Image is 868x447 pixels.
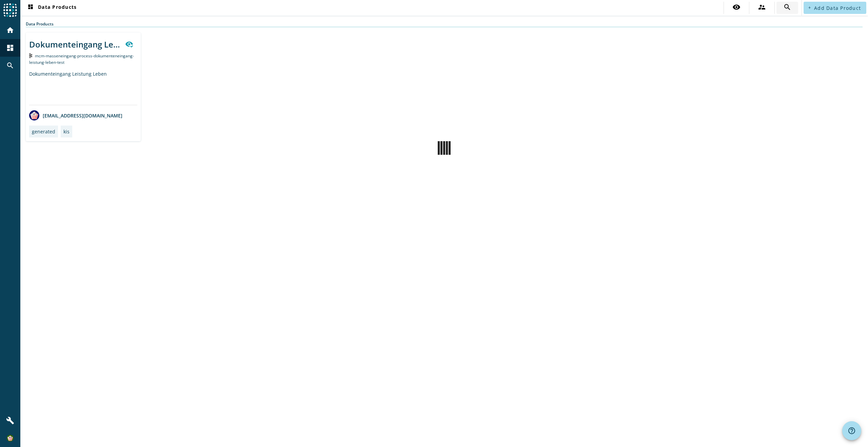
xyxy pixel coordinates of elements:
[29,39,121,50] div: Dokumenteingang Leistung Leben
[758,3,766,11] mat-icon: supervisor_account
[6,44,14,52] mat-icon: dashboard
[6,26,14,34] mat-icon: home
[26,4,77,12] span: Data Products
[814,5,861,11] span: Add Data Product
[24,2,79,14] button: Data Products
[29,71,137,105] div: Dokumenteingang Leistung Leben
[6,416,14,425] mat-icon: build
[29,110,122,120] div: [EMAIL_ADDRESS][DOMAIN_NAME]
[6,61,14,70] mat-icon: search
[32,128,55,135] div: generated
[783,3,791,11] mat-icon: search
[26,4,35,12] mat-icon: dashboard
[26,21,863,27] div: Data Products
[29,53,134,65] span: Kafka Topic: mcm-masseneingang-process-dokumenteneingang-leistung-leben-test
[7,435,14,442] img: df3a2c00d7f1025ea8f91671640e3a84
[732,3,741,11] mat-icon: visibility
[3,3,17,17] img: spoud-logo.svg
[63,128,70,135] div: kis
[808,6,811,10] mat-icon: add
[29,110,39,120] img: avatar
[804,2,866,14] button: Add Data Product
[29,53,32,58] img: Kafka Topic: mcm-masseneingang-process-dokumenteneingang-leistung-leben-test
[848,427,856,435] mat-icon: help_outline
